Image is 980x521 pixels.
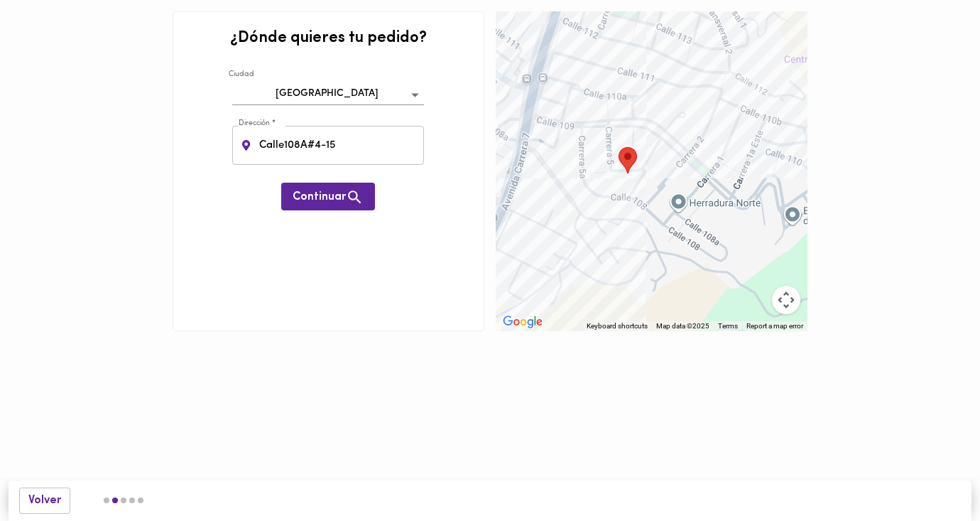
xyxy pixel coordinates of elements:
button: Continuar [281,183,375,210]
div: Tu dirección [619,147,637,173]
button: Map camera controls [772,286,800,314]
h2: ¿Dónde quieres tu pedido? [230,30,427,47]
span: Map data ©2025 [656,322,709,330]
label: Ciudad [229,70,254,80]
input: Calle 92 # 16-11 [256,126,425,165]
iframe: Messagebird Livechat Widget [898,439,966,507]
button: Volver [19,488,70,514]
span: Continuar [293,188,364,206]
button: Keyboard shortcuts [587,321,648,331]
div: [GEOGRAPHIC_DATA] [232,83,424,105]
span: Volver [28,494,61,507]
a: Terms [718,322,738,330]
a: Open this area in Google Maps (opens a new window) [499,313,546,331]
a: Report a map error [746,322,803,330]
img: Google [499,313,546,331]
